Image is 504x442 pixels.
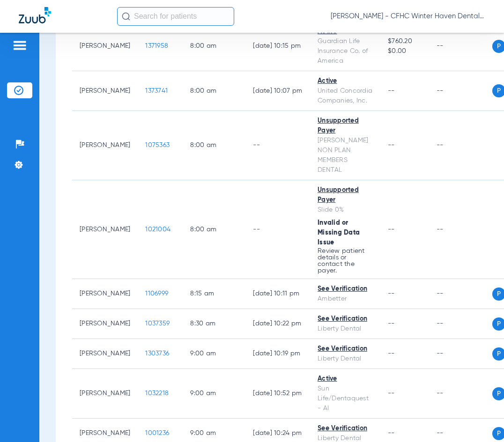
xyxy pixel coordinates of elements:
[429,71,492,111] td: --
[12,40,27,51] img: hamburger-icon
[318,37,373,66] div: Guardian Life Insurance Co. of America
[145,290,168,297] span: 1106999
[318,344,373,354] div: See Verification
[145,142,170,148] span: 1075363
[245,279,310,309] td: [DATE] 10:11 PM
[318,374,373,384] div: Active
[388,430,395,436] span: --
[318,116,373,136] div: Unsupported Payer
[245,309,310,339] td: [DATE] 10:22 PM
[145,226,170,233] span: 1021004
[318,76,373,86] div: Active
[19,7,51,23] img: Zuub Logo
[429,180,492,279] td: --
[183,279,245,309] td: 8:15 AM
[145,43,168,49] span: 1371958
[145,350,169,357] span: 1303736
[318,354,373,364] div: Liberty Dental
[318,424,373,434] div: See Verification
[183,180,245,279] td: 8:00 AM
[183,111,245,180] td: 8:00 AM
[72,71,138,111] td: [PERSON_NAME]
[245,369,310,419] td: [DATE] 10:52 PM
[72,339,138,369] td: [PERSON_NAME]
[72,369,138,419] td: [PERSON_NAME]
[72,279,138,309] td: [PERSON_NAME]
[318,185,373,205] div: Unsupported Payer
[318,384,373,413] div: Sun Life/Dentaquest - AI
[429,339,492,369] td: --
[318,136,373,175] div: [PERSON_NAME] NON PLAN MEMBERS DENTAL
[145,390,169,397] span: 1032218
[388,226,395,233] span: --
[388,290,395,297] span: --
[388,46,422,56] span: $0.00
[318,205,373,215] div: Slide 0%
[183,309,245,339] td: 8:30 AM
[318,314,373,324] div: See Verification
[388,350,395,357] span: --
[245,22,310,71] td: [DATE] 10:15 PM
[318,220,360,246] span: Invalid or Missing Data Issue
[318,294,373,304] div: Ambetter
[245,339,310,369] td: [DATE] 10:19 PM
[72,22,138,71] td: [PERSON_NAME]
[72,180,138,279] td: [PERSON_NAME]
[388,390,395,397] span: --
[183,22,245,71] td: 8:00 AM
[457,397,504,442] iframe: Chat Widget
[183,71,245,111] td: 8:00 AM
[318,324,373,334] div: Liberty Dental
[429,369,492,419] td: --
[145,430,169,436] span: 1001236
[429,279,492,309] td: --
[331,12,485,21] span: [PERSON_NAME] - CFHC Winter Haven Dental
[388,142,395,148] span: --
[183,369,245,419] td: 9:00 AM
[72,111,138,180] td: [PERSON_NAME]
[429,111,492,180] td: --
[318,284,373,294] div: See Verification
[388,88,395,94] span: --
[72,309,138,339] td: [PERSON_NAME]
[388,37,422,46] span: $760.20
[429,309,492,339] td: --
[429,22,492,71] td: --
[145,320,170,327] span: 1037359
[318,86,373,106] div: United Concordia Companies, Inc.
[318,248,373,274] p: Review patient details or contact the payer.
[245,111,310,180] td: --
[122,12,130,21] img: Search Icon
[245,180,310,279] td: --
[245,71,310,111] td: [DATE] 10:07 PM
[388,320,395,327] span: --
[117,7,234,26] input: Search for patients
[145,88,168,94] span: 1373741
[183,339,245,369] td: 9:00 AM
